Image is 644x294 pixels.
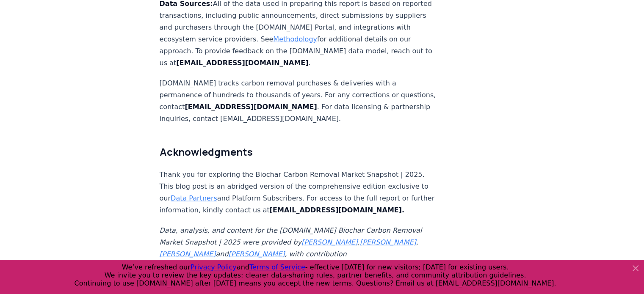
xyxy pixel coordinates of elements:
[273,35,317,43] a: Methodology
[229,250,285,258] a: [PERSON_NAME]
[301,238,358,246] a: [PERSON_NAME]
[160,145,440,159] h2: Acknowledgments
[176,59,308,67] strong: [EMAIL_ADDRESS][DOMAIN_NAME]
[160,169,440,216] p: Thank you for exploring the Biochar Carbon Removal Market Snapshot | 2025. This blog post is an a...
[171,194,217,202] a: Data Partners
[160,250,216,258] a: [PERSON_NAME]
[270,206,404,214] strong: [EMAIL_ADDRESS][DOMAIN_NAME].
[160,77,440,125] p: [DOMAIN_NAME] tracks carbon removal purchases & deliveries with a permanence of hundreds to thous...
[360,238,416,246] a: [PERSON_NAME]
[160,226,422,270] em: Data, analysis, and content for the [DOMAIN_NAME] Biochar Carbon Removal Market Snapshot | 2025 w...
[185,103,317,111] strong: [EMAIL_ADDRESS][DOMAIN_NAME]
